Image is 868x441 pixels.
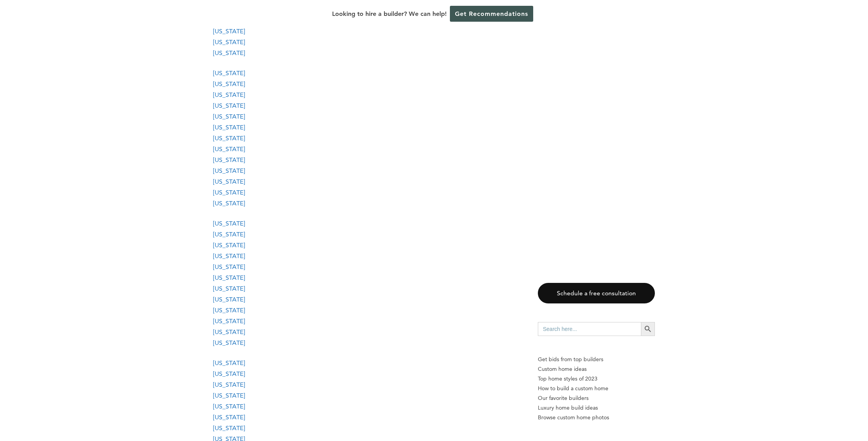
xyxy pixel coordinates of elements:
a: [US_STATE] [213,28,245,35]
a: [US_STATE] [213,167,245,174]
a: Custom home ideas [538,364,655,374]
a: [US_STATE] [213,359,245,367]
iframe: Drift Widget Chat Controller [719,385,859,432]
a: [US_STATE] [213,113,245,120]
a: Top home styles of 2023 [538,374,655,384]
a: [US_STATE] [213,145,245,153]
a: Browse custom home photos [538,413,655,422]
a: [US_STATE] [213,91,245,98]
a: Schedule a free consultation [538,283,655,303]
a: [US_STATE] [213,134,245,142]
a: Our favorite builders [538,393,655,403]
a: [US_STATE] [213,424,245,432]
a: [US_STATE] [213,381,245,388]
a: [US_STATE] [213,263,245,270]
a: [US_STATE] [213,274,245,281]
a: [US_STATE] [213,252,245,260]
a: [US_STATE] [213,200,245,207]
a: [US_STATE] [213,285,245,292]
a: [US_STATE] [213,317,245,325]
a: [US_STATE] [213,241,245,249]
a: [US_STATE] [213,220,245,227]
a: [US_STATE] [213,403,245,410]
a: [US_STATE] [213,80,245,88]
a: [US_STATE] [213,178,245,185]
a: [US_STATE] [213,296,245,303]
a: Get Recommendations [450,6,533,22]
a: [US_STATE] [213,328,245,336]
svg: Search [644,325,652,333]
a: [US_STATE] [213,69,245,77]
a: [US_STATE] [213,102,245,109]
a: [US_STATE] [213,124,245,131]
input: Search here... [538,322,641,336]
a: [US_STATE] [213,339,245,346]
p: Get bids from top builders [538,355,655,364]
a: [US_STATE] [213,38,245,46]
a: How to build a custom home [538,384,655,393]
a: [US_STATE] [213,49,245,57]
a: Luxury home build ideas [538,403,655,413]
a: [US_STATE] [213,307,245,314]
a: [US_STATE] [213,231,245,238]
a: [US_STATE] [213,392,245,399]
a: [US_STATE] [213,370,245,377]
a: [US_STATE] [213,413,245,421]
a: [US_STATE] [213,156,245,164]
a: [US_STATE] [213,189,245,196]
